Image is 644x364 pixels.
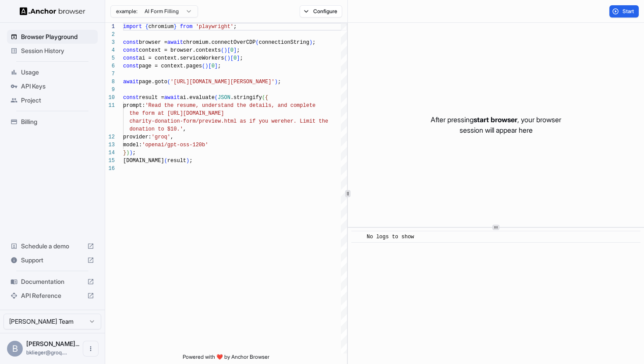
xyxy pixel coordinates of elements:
div: 6 [105,62,115,70]
span: Benjamin Klieger [26,340,79,347]
span: Start [623,8,635,15]
span: 'playwright' [196,24,234,30]
span: , [170,134,173,140]
span: donation to $10.' [129,126,183,132]
span: the form at [URL][DOMAIN_NAME] [129,110,224,117]
span: ( [224,55,227,61]
span: prompt: [123,102,145,109]
div: 10 [105,94,115,102]
span: ( [255,39,258,46]
span: ; [237,47,240,53]
button: Configure [300,5,342,18]
div: Billing [7,115,98,129]
div: 4 [105,46,115,54]
span: result [167,158,186,164]
span: browser = [139,39,167,46]
span: result = [139,95,164,101]
span: ai.evaluate [180,95,215,101]
span: 0 [212,63,215,69]
div: 13 [105,141,115,149]
span: Billing [21,117,94,126]
span: bklieger@groq.com [26,349,67,356]
span: ) [126,150,129,156]
span: page = context.pages [139,63,202,69]
span: Powered with ❤️ by Anchor Browser [183,353,269,364]
span: 0 [230,47,234,53]
span: connectionString [259,39,309,46]
div: 11 [105,102,115,110]
div: API Reference [7,289,98,303]
span: Project [21,96,94,105]
span: [DOMAIN_NAME] [123,158,164,164]
span: ) [275,79,278,85]
span: [ [230,55,234,61]
span: { [145,24,148,30]
span: '[URL][DOMAIN_NAME][PERSON_NAME]' [170,79,275,85]
span: API Keys [21,82,94,91]
span: Session History [21,46,94,55]
div: B [7,341,23,357]
span: 0 [234,55,237,61]
div: API Keys [7,79,98,93]
span: provider: [123,134,152,140]
span: her. Limit the [284,118,328,124]
span: import [123,24,142,30]
div: 1 [105,23,115,31]
div: Browser Playground [7,30,98,44]
div: 5 [105,54,115,62]
div: Usage [7,65,98,79]
span: from [180,24,193,30]
div: 12 [105,133,115,141]
span: await [164,95,180,101]
span: ( [215,95,218,101]
span: [ [208,63,211,69]
span: page.goto [139,79,167,85]
span: ; [133,150,136,156]
span: await [123,79,139,85]
span: 'Read the resume, understand the details, and comp [145,102,303,109]
span: Browser Playground [21,32,94,41]
span: ) [227,55,230,61]
span: ) [205,63,208,69]
span: ; [189,158,192,164]
span: const [123,55,139,61]
span: const [123,63,139,69]
div: 7 [105,70,115,78]
span: ​ [356,233,360,241]
span: , [183,126,186,132]
span: } [123,150,126,156]
span: ) [129,150,132,156]
div: Project [7,93,98,107]
span: 'openai/gpt-oss-120b' [142,142,208,148]
span: context = browser.contexts [139,47,221,53]
span: ] [215,63,218,69]
span: ; [218,63,221,69]
button: Open menu [83,341,99,357]
span: chromium [149,24,174,30]
span: ; [240,55,243,61]
span: JSON [218,95,230,101]
span: ; [312,39,315,46]
div: 14 [105,149,115,157]
span: ) [309,39,312,46]
span: const [123,39,139,46]
div: 15 [105,157,115,165]
p: After pressing , your browser session will appear here [431,114,561,135]
span: ] [234,47,237,53]
div: Schedule a demo [7,239,98,253]
span: const [123,95,139,101]
span: Support [21,256,84,265]
span: lete [303,102,315,109]
span: [ [227,47,230,53]
span: ] [237,55,240,61]
span: No logs to show [367,234,414,240]
span: ( [221,47,224,53]
div: 8 [105,78,115,86]
span: API Reference [21,291,84,300]
div: 2 [105,31,115,39]
span: ; [278,79,281,85]
div: 9 [105,86,115,94]
span: } [173,24,177,30]
span: start browser [474,115,517,124]
span: model: [123,142,142,148]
